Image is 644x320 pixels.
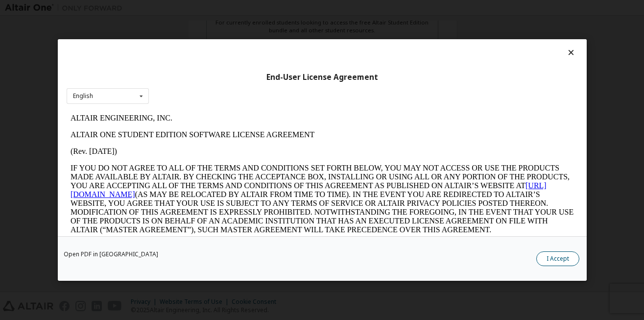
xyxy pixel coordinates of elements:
[4,37,507,46] p: (Rev. [DATE])
[4,4,507,13] p: ALTAIR ENGINEERING, INC.
[64,251,158,257] a: Open PDF in [GEOGRAPHIC_DATA]
[4,132,507,168] p: This Altair One Student Edition Software License Agreement (“Agreement”) is between Altair Engine...
[67,73,578,82] div: End-User License Agreement
[4,72,480,89] a: [URL][DOMAIN_NAME]
[4,54,507,124] p: IF YOU DO NOT AGREE TO ALL OF THE TERMS AND CONDITIONS SET FORTH BELOW, YOU MAY NOT ACCESS OR USE...
[536,251,579,266] button: I Accept
[4,21,507,29] p: ALTAIR ONE STUDENT EDITION SOFTWARE LICENSE AGREEMENT
[73,93,93,99] div: English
